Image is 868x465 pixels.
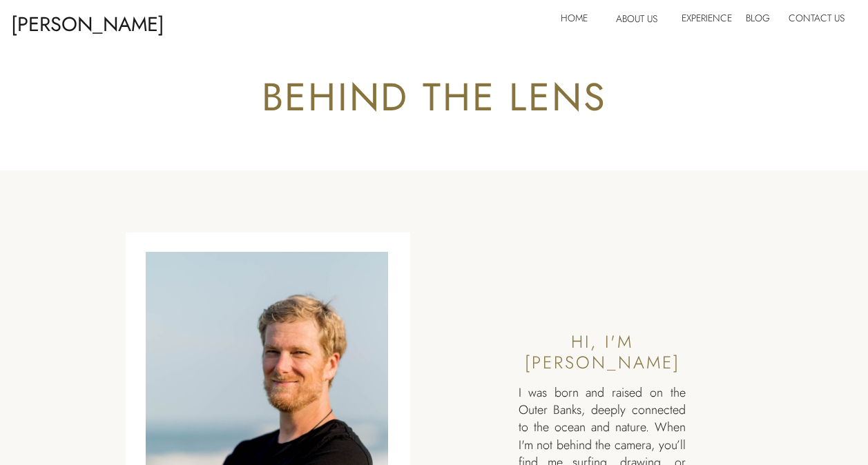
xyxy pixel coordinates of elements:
a: Home [561,10,597,32]
h2: Behind the lens [247,70,622,104]
a: About Us [616,10,670,32]
a: Contact Us [789,10,847,32]
a: Experience [682,10,729,32]
a: Blog [746,10,777,32]
p: [PERSON_NAME] & [PERSON_NAME] [11,6,179,32]
h3: Hi, I'm [PERSON_NAME] [501,331,704,363]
